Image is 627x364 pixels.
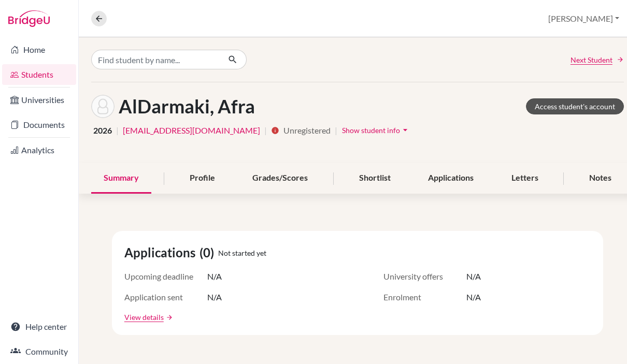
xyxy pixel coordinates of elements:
[116,124,119,137] span: |
[526,98,624,114] a: Access student's account
[271,126,279,135] i: info
[207,270,222,283] span: N/A
[466,270,481,283] span: N/A
[264,124,267,137] span: |
[207,291,222,303] span: N/A
[164,314,173,321] a: arrow_forward
[571,54,624,65] a: Next Student
[218,247,266,258] span: Not started yet
[335,124,337,137] span: |
[119,95,255,118] h1: AlDarmaki, Afra
[416,163,486,194] div: Applications
[2,39,76,60] a: Home
[283,124,331,137] span: Unregistered
[577,163,624,194] div: Notes
[383,291,466,303] span: Enrolment
[383,270,466,283] span: University offers
[2,140,76,161] a: Analytics
[400,125,410,135] i: arrow_drop_down
[499,163,551,194] div: Letters
[8,10,50,27] img: Bridge-U
[2,114,76,135] a: Documents
[2,316,76,337] a: Help center
[91,95,115,118] img: Afra AlDarmaki's avatar
[240,163,320,194] div: Grades/Scores
[124,291,207,303] span: Application sent
[91,50,220,69] input: Find student by name...
[341,122,411,138] button: Show student infoarrow_drop_down
[466,291,481,303] span: N/A
[93,124,112,137] span: 2026
[342,126,400,135] span: Show student info
[2,341,76,362] a: Community
[91,163,151,194] div: Summary
[123,124,260,137] a: [EMAIL_ADDRESS][DOMAIN_NAME]
[124,270,207,283] span: Upcoming deadline
[2,90,76,110] a: Universities
[177,163,227,194] div: Profile
[571,54,612,65] span: Next Student
[124,312,164,323] a: View details
[199,243,218,262] span: (0)
[124,243,199,262] span: Applications
[544,9,624,28] button: [PERSON_NAME]
[347,163,403,194] div: Shortlist
[2,64,76,85] a: Students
